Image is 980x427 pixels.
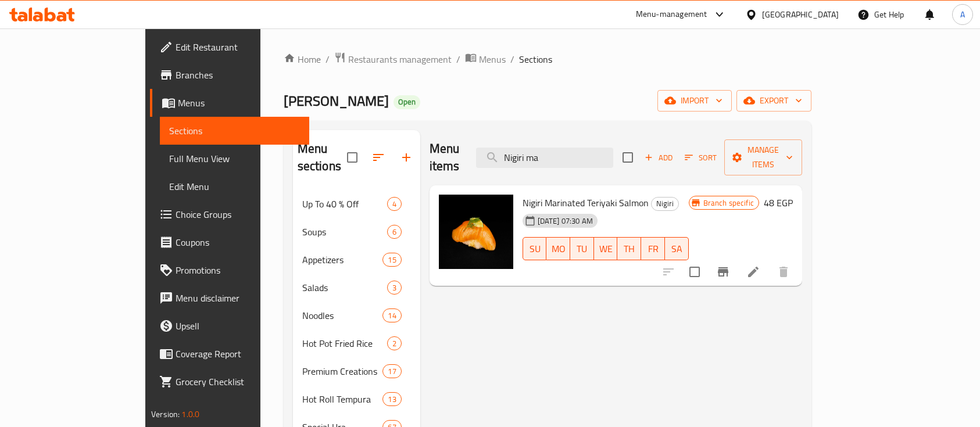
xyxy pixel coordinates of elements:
div: items [387,281,402,295]
span: Salads [302,281,387,295]
span: Noodles [302,308,383,322]
span: Sort [685,151,717,164]
button: Branch-specific-item [709,258,737,286]
div: items [382,253,401,267]
span: Grocery Checklist [176,375,300,389]
div: Noodles14 [293,302,420,329]
li: / [510,52,514,66]
a: Menus [150,89,309,117]
span: 4 [388,199,401,210]
div: items [387,336,402,350]
span: Up To 40 % Off [302,197,387,211]
div: Menu-management [636,8,707,21]
span: Select section [616,145,640,170]
a: Upsell [150,312,309,340]
span: Sections [519,52,552,66]
span: export [746,94,802,108]
a: Choice Groups [150,200,309,228]
span: Version: [151,407,180,422]
button: Add section [392,143,420,171]
span: Menus [178,96,300,110]
div: Nigiri [651,197,679,211]
span: 15 [383,254,400,265]
span: Open [394,97,420,107]
span: import [667,94,723,108]
button: TH [617,237,641,260]
nav: breadcrumb [284,52,811,67]
span: Premium Creations [302,364,383,378]
button: Manage items [724,139,802,175]
a: Promotions [150,256,309,284]
a: Sections [160,117,309,145]
button: TU [570,237,594,260]
span: Sort items [677,149,724,167]
span: Select to update [682,260,707,284]
a: Coupons [150,228,309,256]
img: Nigiri Marinated Teriyaki Salmon [439,195,513,269]
div: items [387,225,402,239]
span: Branches [176,68,300,82]
a: Menus [465,52,506,67]
span: Manage items [734,143,793,172]
span: WE [599,241,613,257]
div: items [382,364,401,378]
span: Coverage Report [176,347,300,361]
button: WE [594,237,618,260]
div: Up To 40 % Off4 [293,190,420,218]
button: import [657,90,732,112]
div: items [387,197,402,211]
div: Soups6 [293,218,420,246]
li: / [456,52,460,66]
span: A [960,8,965,21]
h6: 48 EGP [764,195,793,211]
span: Choice Groups [176,207,300,221]
span: 17 [383,366,400,377]
span: Hot Roll Tempura [302,392,383,406]
span: Branch specific [699,198,759,209]
span: Coupons [176,235,300,249]
span: [PERSON_NAME] [284,88,389,114]
div: Appetizers15 [293,246,420,274]
button: SU [523,237,547,260]
div: [GEOGRAPHIC_DATA] [762,8,839,21]
span: 13 [383,394,400,405]
li: / [326,52,330,66]
a: Edit Menu [160,173,309,200]
button: FR [641,237,665,260]
span: Full Menu View [169,152,300,166]
div: Hot Pot Fried Rice [302,336,387,350]
div: Soups [302,225,387,239]
h2: Menu sections [298,140,347,175]
span: Edit Menu [169,180,300,193]
a: Coverage Report [150,340,309,368]
span: MO [551,241,566,257]
span: Edit Restaurant [176,40,300,54]
span: Menu disclaimer [176,291,300,305]
span: Add item [640,149,677,167]
div: Salads3 [293,274,420,302]
span: Menus [479,52,506,66]
span: Upsell [176,319,300,333]
a: Branches [150,61,309,89]
button: export [736,90,811,112]
span: TU [575,241,589,257]
span: Restaurants management [348,52,452,66]
a: Edit menu item [746,265,760,279]
input: search [476,148,613,168]
span: SU [528,241,542,257]
span: TH [622,241,636,257]
h2: Menu items [430,140,462,175]
span: [DATE] 07:30 AM [533,216,598,227]
span: FR [646,241,660,257]
a: Menu disclaimer [150,284,309,312]
span: Promotions [176,263,300,277]
button: SA [665,237,689,260]
button: Add [640,149,677,167]
span: 1.0.0 [181,407,199,422]
a: Edit Restaurant [150,33,309,61]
